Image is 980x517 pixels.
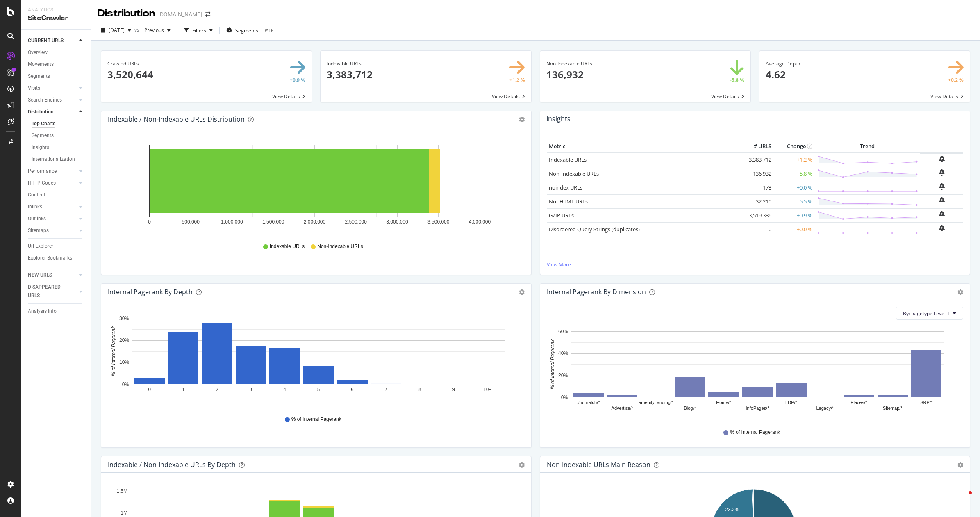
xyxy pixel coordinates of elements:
[785,400,797,405] text: LDP/*
[28,48,85,57] a: Overview
[519,289,525,295] div: gear
[116,488,127,494] text: 1.5M
[28,96,62,104] div: Search Engines
[896,307,963,320] button: By: pagetype Level 1
[577,400,600,405] text: #nomatch/*
[939,169,945,176] div: bell-plus
[28,167,77,176] a: Performance
[28,108,54,116] div: Distribution
[773,222,814,236] td: +0.0 %
[32,131,85,140] a: Segments
[519,117,525,122] div: gear
[957,289,963,295] div: gear
[28,307,85,316] a: Analysis Info
[351,387,353,392] text: 6
[741,153,773,167] td: 3,383,712
[122,382,130,387] text: 0%
[235,27,258,34] span: Segments
[546,113,571,124] h4: Insights
[283,387,286,392] text: 4
[28,283,69,300] div: DISAPPEARED URLS
[684,406,696,411] text: Blog/*
[903,310,950,317] span: By: pagetype Level 1
[109,27,125,34] span: 2025 Sep. 27th
[28,60,85,69] a: Movements
[141,27,164,34] span: Previous
[920,400,933,405] text: SRP/*
[28,108,77,116] a: Distribution
[119,316,129,321] text: 30%
[98,7,155,20] div: Distribution
[549,198,588,205] a: Not HTML URLs
[182,387,184,392] text: 1
[427,219,450,225] text: 3,500,000
[28,48,48,57] div: Overview
[181,24,216,37] button: Filters
[345,219,367,225] text: 2,500,000
[558,373,568,378] text: 20%
[262,219,284,225] text: 1,500,000
[882,406,902,411] text: Sitemap/*
[547,288,646,296] div: Internal Pagerank By Dimension
[814,140,920,153] th: Trend
[741,208,773,222] td: 3,519,386
[119,359,129,365] text: 10%
[28,214,46,223] div: Outlinks
[385,387,387,392] text: 7
[547,326,960,421] div: A chart.
[108,140,521,235] div: A chart.
[261,27,275,34] div: [DATE]
[28,36,64,45] div: CURRENT URLS
[773,167,814,181] td: -5.8 %
[108,288,193,296] div: Internal Pagerank by Depth
[216,387,218,392] text: 2
[716,400,731,405] text: Home/*
[773,208,814,222] td: +0.9 %
[939,197,945,203] div: bell-plus
[28,72,85,81] a: Segments
[939,156,945,162] div: bell-plus
[741,222,773,236] td: 0
[28,242,53,251] div: Url Explorer
[148,387,151,392] text: 0
[28,203,77,211] a: Inlinks
[386,219,408,225] text: 3,000,000
[952,489,972,509] iframe: Intercom live chat
[558,329,568,334] text: 60%
[549,184,582,191] a: noindex URLs
[205,11,210,17] div: arrow-right-arrow-left
[223,24,279,37] button: Segments[DATE]
[32,143,49,152] div: Insights
[291,416,341,423] span: % of Internal Pagerank
[28,283,77,300] a: DISAPPEARED URLS
[182,219,200,225] text: 500,000
[939,225,945,231] div: bell-plus
[561,395,568,400] text: 0%
[28,96,77,104] a: Search Engines
[816,406,834,411] text: Legacy/*
[192,27,206,34] div: Filters
[549,226,640,233] a: Disordered Query Strings (duplicates)
[317,387,320,392] text: 5
[741,194,773,208] td: 32,210
[32,120,85,128] a: Top Charts
[28,254,72,262] div: Explorer Bookmarks
[32,155,75,164] div: Internationalization
[28,179,77,187] a: HTTP Codes
[221,219,243,225] text: 1,000,000
[108,115,245,123] div: Indexable / Non-Indexable URLs Distribution
[28,36,77,45] a: CURRENT URLS
[773,181,814,194] td: +0.0 %
[304,219,326,225] text: 2,000,000
[957,462,963,468] div: gear
[141,24,174,37] button: Previous
[134,26,141,33] span: vs
[250,387,252,392] text: 3
[108,461,236,469] div: Indexable / Non-Indexable URLs by Depth
[547,461,650,469] div: Non-Indexable URLs Main Reason
[28,226,77,235] a: Sitemaps
[28,72,50,81] div: Segments
[28,242,85,251] a: Url Explorer
[28,271,52,280] div: NEW URLS
[28,14,84,23] div: SiteCrawler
